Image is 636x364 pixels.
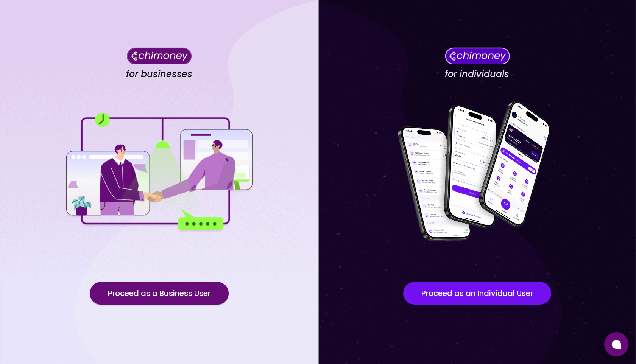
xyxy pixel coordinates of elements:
img: Chimoney for individuals [445,47,510,64]
button: Open chat window [604,332,628,356]
button: Proceed as a Business User [90,282,229,305]
button: Proceed as an Individual User [403,282,551,305]
img: for individuals [382,97,572,248]
h4: for businesses [126,68,192,80]
h4: for individuals [445,68,509,80]
img: for businesses [64,113,254,232]
img: Chimoney for businesses [127,47,192,64]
